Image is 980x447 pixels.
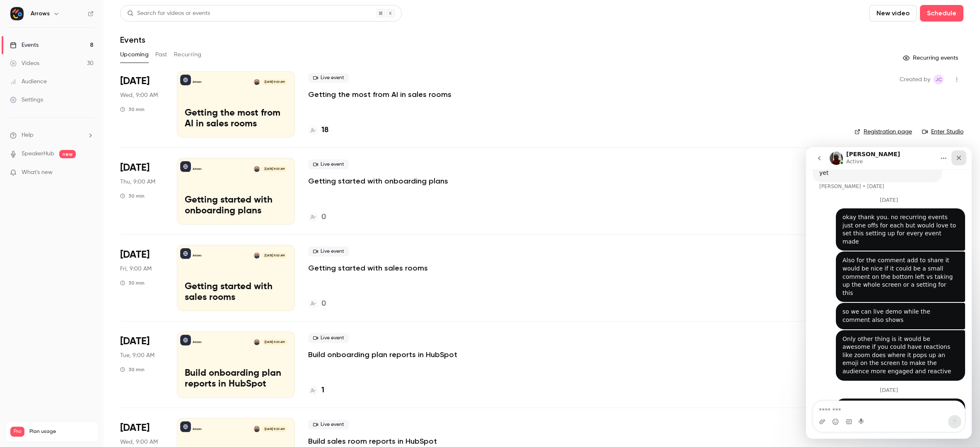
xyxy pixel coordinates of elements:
div: Oct 10 Fri, 9:00 AM (America/Los Angeles) [120,245,164,311]
span: Tue, 9:00 AM [120,351,154,360]
span: [DATE] 9:00 AM [262,339,287,345]
div: Events [10,41,39,49]
img: Shareil Nariman [254,339,260,345]
h4: 18 [321,125,328,136]
h1: Events [120,35,145,45]
iframe: Noticeable Trigger [84,169,94,176]
p: Getting started with onboarding plans [185,195,287,217]
li: help-dropdown-opener [10,131,94,140]
img: Arrows [10,7,24,20]
span: Plan usage [29,428,93,435]
span: Wed, 9:00 AM [120,438,158,446]
button: Recurring [174,48,202,61]
span: new [59,150,76,158]
span: Help [22,131,34,140]
button: Upload attachment [13,271,19,278]
button: Upcoming [120,48,149,61]
span: [DATE] [120,161,150,174]
a: 18 [308,125,328,136]
span: Wed, 9:00 AM [120,91,158,99]
div: 30 min [120,366,145,373]
div: Search for videos or events [127,9,210,18]
h4: 1 [321,385,324,396]
button: Start recording [53,271,59,278]
span: Thu, 9:00 AM [120,178,155,186]
span: [DATE] [120,248,150,261]
div: Oct 14 Tue, 9:00 AM (America/Los Angeles) [120,331,164,398]
img: Shareil Nariman [254,166,260,172]
a: Getting started with onboarding plansArrowsShareil Nariman[DATE] 9:00 AMGetting started with onbo... [177,158,295,224]
p: Getting the most from AI in sales rooms [308,89,451,99]
a: 0 [308,212,326,223]
h4: 0 [321,298,326,309]
span: [DATE] 9:00 AM [262,79,287,85]
div: 30 min [120,106,145,113]
a: Getting started with onboarding plans [308,176,448,186]
p: Arrows [193,427,202,431]
span: What's new [22,168,53,177]
h6: Arrows [31,10,50,18]
span: Fri, 9:00 AM [120,265,152,273]
p: Getting started with sales rooms [185,282,287,303]
a: Getting started with sales roomsArrowsShareil Nariman[DATE] 9:00 AMGetting started with sales rooms [177,245,295,311]
a: Registration page [854,128,912,136]
span: [DATE] 9:00 AM [262,253,287,259]
div: 30 min [120,193,145,199]
div: Audience [10,77,47,86]
span: JC [935,75,942,85]
p: Arrows [193,254,202,258]
a: Getting the most from AI in sales roomsArrowsShareil Nariman[DATE] 9:00 AMGetting the most from A... [177,71,295,138]
a: 0 [308,298,326,309]
button: Gif picker [39,271,46,278]
span: Live event [308,333,349,343]
a: SpeakerHub [22,150,54,158]
div: 30 min [120,280,145,286]
p: Arrows [193,80,202,84]
button: Schedule [920,5,963,22]
span: [DATE] [120,421,150,435]
span: Live event [308,246,349,256]
a: Build onboarding plan reports in HubSpotArrowsShareil Nariman[DATE] 9:00 AMBuild onboarding plan ... [177,331,295,398]
span: [DATE] [120,75,150,88]
div: Also a free text poll would be awesome so we could survey the attendees of what they want to see ... [30,251,159,286]
textarea: Message… [7,254,159,268]
span: Live event [308,159,349,169]
span: Created by [900,75,930,85]
a: Getting started with sales rooms [308,263,428,273]
a: Enter Studio [922,128,963,136]
a: Build sales room reports in HubSpot [308,436,437,446]
a: 1 [308,385,324,396]
button: Recurring events [899,51,963,65]
img: Shareil Nariman [254,253,260,259]
h4: 0 [321,212,326,223]
p: Arrows [193,340,202,344]
span: [DATE] [120,335,150,348]
a: Build onboarding plan reports in HubSpot [308,350,457,360]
